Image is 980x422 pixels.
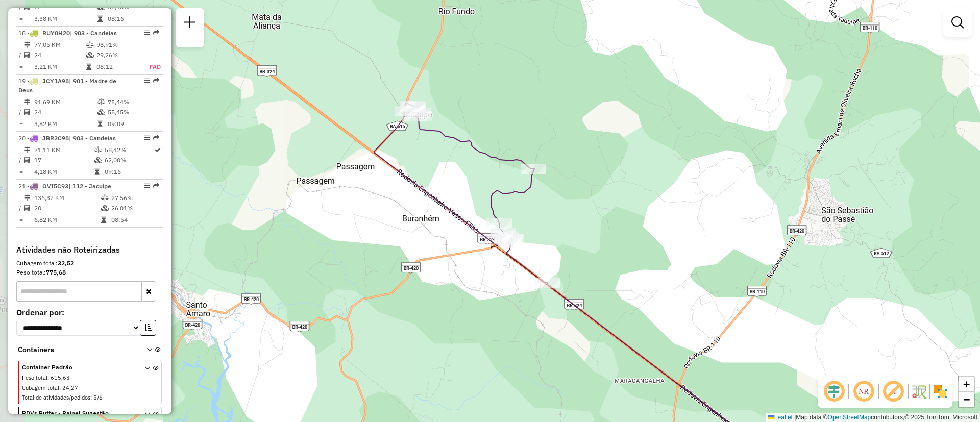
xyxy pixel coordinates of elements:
a: Nova sessão e pesquisa [180,12,200,35]
i: Total de Atividades [24,109,30,115]
i: % de utilização do peso [86,42,94,48]
i: Total de Atividades [24,205,30,211]
td: 98,91% [96,40,138,50]
td: 4,18 KM [34,167,94,177]
em: Opções [144,30,150,36]
i: % de utilização do peso [97,99,105,105]
span: : [90,394,92,401]
td: 55,45% [107,107,159,117]
span: 615,63 [51,374,70,381]
i: Tempo total em rota [86,64,91,70]
i: Tempo total em rota [94,169,100,175]
em: Opções [144,78,150,84]
span: RUY0H20 [42,29,70,37]
em: Rota exportada [153,30,159,36]
span: : [59,384,61,391]
td: 20 [34,203,101,213]
span: JBR2C98 [42,134,69,142]
h4: Atividades não Roteirizadas [16,245,163,255]
a: OpenStreetMap [828,414,871,421]
td: 26,01% [111,203,159,213]
span: Total de atividades/pedidos [22,394,90,401]
i: Tempo total em rota [97,16,103,22]
span: − [963,393,970,406]
td: 3,38 KM [34,14,97,24]
td: / [18,107,23,117]
label: Ordenar por: [16,306,163,318]
div: Peso total: [16,268,163,277]
span: Peso total [22,374,47,381]
td: 6,82 KM [34,215,101,225]
a: Zoom out [959,392,974,407]
td: 62,00% [104,155,154,165]
span: | 112 - Jacuípe [68,182,111,190]
td: 08:12 [96,62,138,72]
img: Fluxo de ruas [911,383,927,400]
td: 08:16 [107,14,159,24]
td: 09:16 [104,167,154,177]
i: Distância Total [24,147,30,153]
span: Exibir rótulo [881,379,905,404]
td: = [18,215,23,225]
em: Rota exportada [153,183,159,189]
span: Containers [18,344,133,355]
a: Exibir filtros [947,12,968,33]
td: = [18,14,23,24]
span: 18 - [18,29,117,37]
div: Cubagem total: [16,259,163,268]
em: Opções [144,135,150,141]
i: % de utilização do peso [101,195,109,201]
span: | 901 - Madre de Deus [18,77,116,94]
td: 71,11 KM [34,145,94,155]
i: Total de Atividades [24,157,30,163]
span: OVI5C93 [42,182,68,190]
div: Map data © contributors,© 2025 TomTom, Microsoft [766,413,980,422]
td: 27,56% [111,193,159,203]
td: 91,69 KM [34,97,97,107]
span: 21 - [18,182,111,190]
i: % de utilização da cubagem [94,157,102,163]
em: Rota exportada [153,135,159,141]
a: Leaflet [768,414,793,421]
td: 08:54 [111,215,159,225]
span: Cubagem total [22,384,59,391]
i: Distância Total [24,42,30,48]
span: PDVs Buffer - Painel Sugestão [22,409,132,418]
span: | 903 - Candeias [70,29,117,37]
i: Distância Total [24,99,30,105]
span: | [794,414,796,421]
td: = [18,167,23,177]
i: Tempo total em rota [101,217,106,223]
em: Rota exportada [153,78,159,84]
span: JCY1A98 [42,77,69,85]
i: Rota otimizada [155,147,161,153]
img: Exibir/Ocultar setores [932,383,948,400]
td: 29,26% [96,50,138,60]
button: Ordem crescente [140,320,156,336]
td: 3,21 KM [34,62,86,72]
em: Opções [144,183,150,189]
td: = [18,119,23,129]
span: + [963,378,970,390]
i: Distância Total [24,195,30,201]
span: Ocultar NR [851,379,876,404]
td: / [18,50,23,60]
td: 3,82 KM [34,119,97,129]
span: Ocultar deslocamento [822,379,846,404]
i: % de utilização do peso [94,147,102,153]
i: % de utilização da cubagem [97,109,105,115]
td: 75,44% [107,97,159,107]
span: 24,27 [62,384,78,391]
td: = [18,62,23,72]
td: 09:09 [107,119,159,129]
i: Tempo total em rota [97,121,103,127]
span: : [47,374,49,381]
td: FAD [138,62,161,72]
span: 20 - [18,134,116,142]
i: % de utilização da cubagem [101,205,109,211]
td: 24 [34,50,86,60]
span: Container Padrão [22,363,132,372]
td: / [18,203,23,213]
a: Zoom in [959,377,974,392]
span: 19 - [18,77,116,94]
